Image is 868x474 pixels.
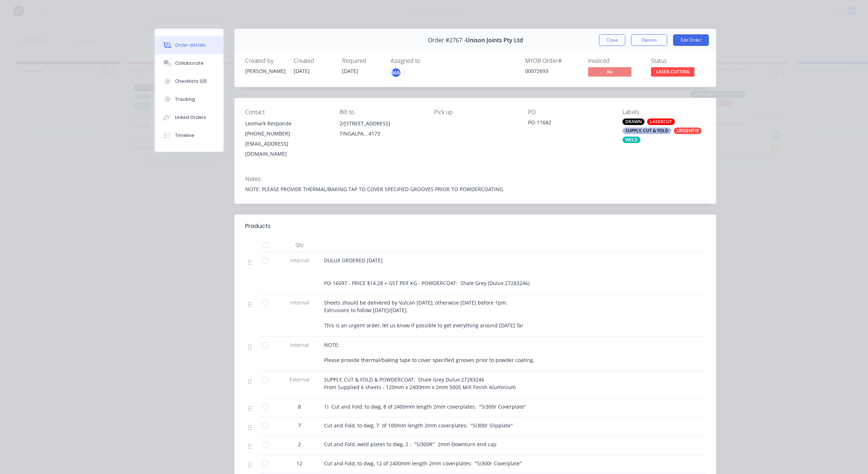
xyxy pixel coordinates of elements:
[340,118,422,142] div: 2/[STREET_ADDRESS]TINGALPA, , 4173
[155,108,224,126] button: Linked Orders
[245,109,328,116] div: Contact
[245,118,328,159] div: Leomark Responde[PHONE_NUMBER][EMAIL_ADDRESS][DOMAIN_NAME]
[342,68,358,74] span: [DATE]
[465,37,523,44] span: Unison Joints Pty Ltd
[155,36,224,54] button: Order details
[281,341,318,349] span: Internal
[391,67,401,78] button: MA
[324,341,535,363] span: NOTE: Please provide thermal/baking tape to cover specified grooves prior to powder coating.
[528,118,611,129] div: PO-11682
[155,54,224,72] button: Collaborate
[175,132,194,139] div: Timeline
[428,37,465,44] span: Order #2767 -
[175,96,195,103] div: Tracking
[631,34,667,46] button: Options
[651,67,694,76] span: LASER CUTTING
[175,42,206,48] div: Order details
[622,118,644,125] div: DRAWN
[324,422,513,429] span: Cut and Fold, to dwg, 7 of 100mm length 2mm coverplates: "Si300r Slipplate"
[340,109,422,116] div: Bill to
[622,128,671,134] div: SUPPLY, CUT & FOLD
[525,67,579,75] div: 00072693
[324,299,523,329] span: Sheets should be delivered by Vulcan [DATE], otherwise [DATE] before 1pm. Extrusions to follow [D...
[175,60,204,66] div: Collaborate
[651,67,694,78] button: LASER CUTTING
[155,72,224,90] button: Checklists 0/0
[298,422,301,429] span: 7
[245,222,271,230] div: Products
[155,90,224,108] button: Tracking
[281,257,318,264] span: Internal
[324,403,526,410] span: 1) Cut and Fold, to dwg, 8 of 2400mm length 2mm coverplates: "Si300r Coverplate"
[622,109,705,116] div: Labels
[528,109,611,116] div: PO
[281,299,318,306] span: Internal
[245,139,328,159] div: [EMAIL_ADDRESS][DOMAIN_NAME]
[245,129,328,139] div: [PHONE_NUMBER]
[651,57,705,64] div: Status
[324,376,516,391] span: SUPPLY, CUT & FOLD & POWDERCOAT: Shale Grey Dulux 27283246 From Supplied 6 sheets - 120mm x 2400m...
[324,460,522,467] span: Cut and Fold, to dwg, 12 of 2400mm length 2mm coverplates: "Si300r Coverplate"
[245,185,705,193] div: NOTE: PLEASE PROVIDE THERMAL/BAKING TAP TO COVER SPECIFIED GROOVES PRIOR TO POWDERCOATING
[588,57,642,64] div: Invoiced
[588,67,631,76] span: No
[525,57,579,64] div: MYOB Order #
[281,376,318,383] span: External
[324,441,497,448] span: Cut and Fold, weld plates to dwg, 2 : "Si300R" 2mm Downturn end cap
[278,238,321,252] div: Qty
[175,114,206,121] div: Linked Orders
[674,128,702,134] div: URGENT!!!!
[245,118,328,129] div: Leomark Responde
[155,126,224,145] button: Timeline
[673,34,709,46] button: Edit Order
[294,68,310,74] span: [DATE]
[342,57,382,64] div: Required
[340,118,422,129] div: 2/[STREET_ADDRESS]
[298,403,301,410] span: 8
[599,34,625,46] button: Close
[622,137,641,143] div: WELD
[245,67,285,75] div: [PERSON_NAME]
[324,257,529,286] span: DULUX ORDERED [DATE] PO-16097 - PRICE $14.28 + GST PER KG - POWDERCOAT: Shale Grey (Dulux 27283246)
[245,57,285,64] div: Created by
[340,129,422,139] div: TINGALPA, , 4173
[245,176,705,182] div: Notes
[434,109,517,116] div: Pick up
[298,440,301,448] span: 2
[294,57,333,64] div: Created
[391,57,463,64] div: Assigned to
[175,78,207,85] div: Checklists 0/0
[647,118,675,125] div: LASERCUT
[297,460,302,467] span: 12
